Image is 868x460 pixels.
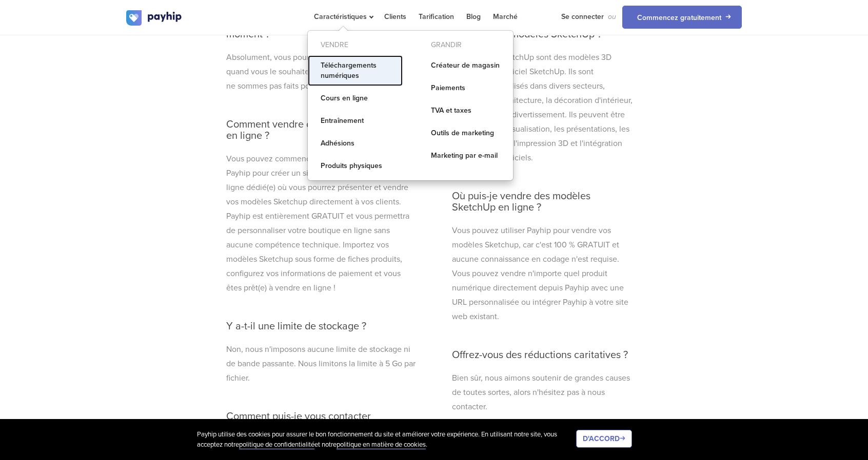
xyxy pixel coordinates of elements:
font: . [426,441,427,449]
font: Entraînement [321,116,364,125]
font: Tarification [419,12,454,21]
font: Les modèles SketchUp sont des modèles 3D créés avec le logiciel SketchUp. Ils sont fréquemment ut... [452,52,633,163]
font: Outils de marketing [431,129,494,137]
a: Entraînement [308,111,403,131]
font: Vous pouvez commencer par vous inscrire sur Payhip pour créer un site web ou une boutique en lign... [226,154,409,293]
font: Où puis-je vendre des modèles SketchUp en ligne ? [452,190,590,214]
a: Adhésions [308,133,403,154]
font: Comment puis-je vous contacter [226,410,371,423]
font: Adhésions [321,139,354,148]
font: Absolument, vous pourrez annuler votre compte quand vous le souhaitez si vous décidez que nous ne... [226,52,406,91]
a: Téléchargements numériques [308,55,403,86]
font: Payhip utilise des cookies pour assurer le bon fonctionnement du site et améliorer votre expérien... [197,430,557,449]
font: Bien sûr, nous aimons soutenir de grandes causes de toutes sortes, alors n'hésitez pas à nous con... [452,373,630,412]
a: Commencez gratuitement [622,6,742,29]
a: Cours en ligne [308,88,403,109]
font: Vendre [321,40,348,49]
font: Créateur de magasin [431,61,500,70]
font: Cours en ligne [321,94,368,102]
a: politique en matière de cookies [337,441,426,449]
font: Clients [384,12,406,21]
a: Produits physiques [308,156,403,176]
font: D'ACCORD [583,434,620,443]
font: Comment vendre des modèles SketchUp en ligne ? [226,118,409,142]
font: Se connecter [561,12,604,21]
font: et notre [314,441,337,449]
font: Marketing par e-mail [431,151,498,160]
font: Caractéristiques [314,12,367,21]
font: Produits physiques [321,161,382,170]
img: logo.svg [126,10,183,26]
a: Marketing par e-mail [418,145,513,166]
font: TVA et taxes [431,106,471,115]
font: Marché [493,12,518,21]
font: Y a-t-il une limite de stockage ? [226,320,366,332]
a: TVA et taxes [418,100,513,121]
font: ou [608,12,616,21]
font: Offrez-vous des réductions caritatives ? [452,349,628,361]
font: Grandir [431,40,462,49]
a: politique de confidentialité [239,441,314,449]
font: Non, nous n'imposons aucune limite de stockage ni de bande passante. Nous limitons la limite à 5 ... [226,344,416,383]
font: Commencez gratuitement [637,13,721,22]
font: Paiements [431,83,465,92]
font: Téléchargements numériques [321,61,377,80]
a: Paiements [418,78,513,98]
a: Créateur de magasin [418,55,513,76]
font: Vous pouvez utiliser Payhip pour vendre vos modèles Sketchup, car c'est 100 % GRATUIT et aucune c... [452,225,628,322]
font: Blog [466,12,481,21]
a: Outils de marketing [418,123,513,143]
button: D'ACCORD [576,430,632,448]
